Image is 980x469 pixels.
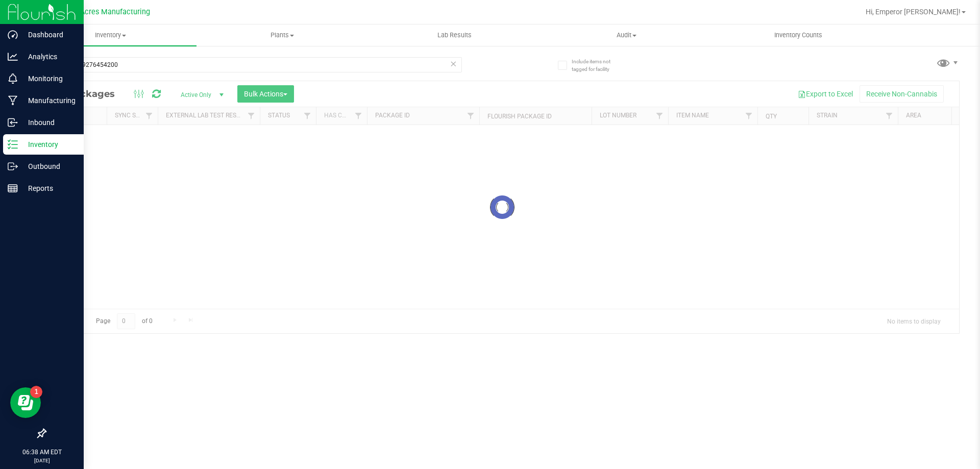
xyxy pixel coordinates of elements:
[541,31,712,40] span: Audit
[24,31,197,40] span: Inventory
[424,31,485,40] span: Lab Results
[197,31,368,40] span: Plants
[197,24,369,46] a: Plants
[450,57,457,70] span: Clear
[5,448,79,457] p: 06:38 AM EDT
[18,51,79,63] p: Analytics
[761,31,836,40] span: Inventory Counts
[8,30,18,40] inline-svg: Dashboard
[369,24,541,46] a: Lab Results
[8,139,18,150] inline-svg: Inventory
[18,182,79,194] p: Reports
[24,24,197,46] a: Inventory
[8,52,18,62] inline-svg: Analytics
[18,94,79,107] p: Manufacturing
[10,387,41,418] iframe: Resource center
[572,58,623,73] span: Include items not tagged for facility
[8,95,18,106] inline-svg: Manufacturing
[866,8,961,16] span: Hi, Emperor [PERSON_NAME]!
[541,24,713,46] a: Audit
[5,457,79,464] p: [DATE]
[18,138,79,151] p: Inventory
[713,24,885,46] a: Inventory Counts
[8,117,18,128] inline-svg: Inbound
[8,73,18,84] inline-svg: Monitoring
[30,386,42,398] iframe: Resource center unread badge
[18,160,79,172] p: Outbound
[18,72,79,85] p: Monitoring
[8,183,18,193] inline-svg: Reports
[58,8,150,16] span: Green Acres Manufacturing
[8,161,18,171] inline-svg: Outbound
[18,29,79,41] p: Dashboard
[45,57,462,72] input: Search Package ID, Item Name, SKU, Lot or Part Number...
[18,116,79,129] p: Inbound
